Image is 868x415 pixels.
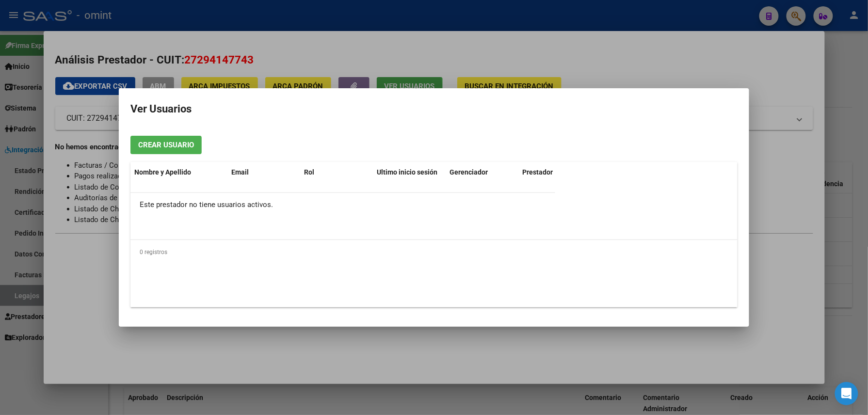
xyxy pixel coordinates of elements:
[450,168,488,176] span: Gerenciador
[130,240,738,264] div: 0 registros
[300,162,373,183] datatable-header-cell: Rol
[518,162,591,183] datatable-header-cell: Prestador
[227,162,300,183] datatable-header-cell: Email
[231,168,249,176] span: Email
[522,168,553,176] span: Prestador
[304,168,314,176] span: Rol
[130,162,227,183] datatable-header-cell: Nombre y Apellido
[130,136,202,154] button: Crear Usuario
[134,168,191,176] span: Nombre y Apellido
[377,168,437,176] span: Ultimo inicio sesión
[130,193,555,217] div: Este prestador no tiene usuarios activos.
[130,100,738,118] h2: Ver Usuarios
[138,141,194,150] span: Crear Usuario
[446,162,518,183] datatable-header-cell: Gerenciador
[373,162,446,183] datatable-header-cell: Ultimo inicio sesión
[835,382,858,405] div: Open Intercom Messenger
